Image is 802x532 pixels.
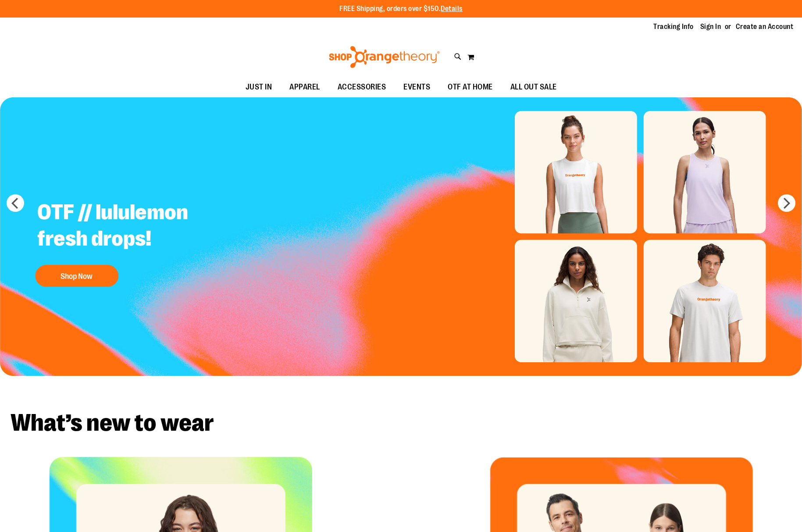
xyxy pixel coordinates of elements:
[35,265,118,287] button: Shop Now
[31,193,249,261] h2: OTF // lululemon fresh drops!
[289,77,320,97] span: APPAREL
[448,77,493,97] span: OTF AT HOME
[31,193,249,291] a: OTF // lululemon fresh drops! Shop Now
[736,22,794,32] a: Create an Account
[510,77,557,97] span: ALL OUT SALE
[7,194,24,212] button: prev
[778,194,795,212] button: next
[403,77,430,97] span: EVENTS
[11,411,791,435] h2: What’s new to wear
[246,77,272,97] span: JUST IN
[441,5,463,13] a: Details
[653,22,694,32] a: Tracking Info
[338,77,386,97] span: ACCESSORIES
[700,22,721,32] a: Sign In
[328,46,441,68] img: Shop Orangetheory
[339,4,463,14] p: FREE Shipping, orders over $150.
